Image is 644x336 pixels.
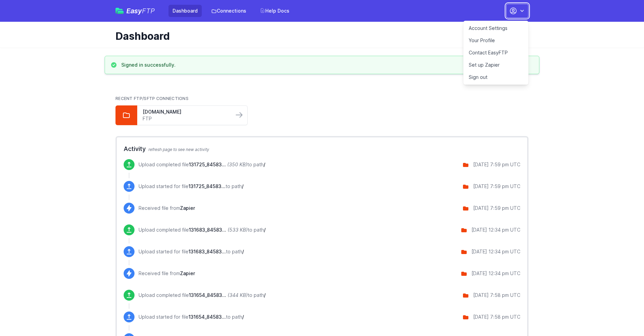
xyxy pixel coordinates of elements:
h2: Activity [124,144,520,154]
span: / [264,227,266,233]
p: Upload started for file to path [139,248,244,255]
a: Help Docs [256,5,293,17]
span: / [264,162,265,167]
a: Contact EasyFTP [463,47,529,59]
span: / [242,314,244,320]
span: / [242,183,244,189]
img: easyftp_logo.png [115,8,124,14]
i: (350 KB) [227,162,247,167]
i: (533 KB) [228,227,248,233]
a: Set up Zapier [463,59,529,71]
a: Connections [207,5,250,17]
span: 131654_8458323001684_100844499_9-7-2025.zip [189,314,226,320]
p: Received file from [139,270,195,277]
h3: Signed in successfully. [121,62,176,68]
span: 131725_8458322805076_100849106_9-8-2025.zip [189,162,226,167]
a: [DOMAIN_NAME] [143,108,228,115]
a: Your Profile [463,34,529,47]
div: [DATE] 7:59 pm UTC [473,161,520,168]
div: [DATE] 7:59 pm UTC [473,205,520,212]
i: (344 KB) [228,292,248,298]
a: Dashboard [168,5,202,17]
div: [DATE] 7:58 pm UTC [473,314,520,320]
p: Upload completed file to path [139,292,266,299]
span: Easy [126,7,155,14]
span: Zapier [180,205,195,211]
span: / [242,249,244,254]
div: [DATE] 12:34 pm UTC [471,226,520,233]
span: / [264,292,266,298]
p: Upload started for file to path [139,183,244,190]
a: FTP [143,115,228,122]
a: Account Settings [463,22,529,34]
span: 131683_8458323001684_100846926_9-8-2025.zip [189,249,226,254]
div: [DATE] 12:34 pm UTC [471,270,520,277]
div: [DATE] 12:34 pm UTC [471,248,520,255]
p: Received file from [139,205,195,212]
div: [DATE] 7:59 pm UTC [473,183,520,190]
span: Zapier [180,270,195,276]
h2: Recent FTP/SFTP Connections [115,96,529,101]
p: Upload completed file to path [139,161,265,168]
h1: Dashboard [115,30,523,42]
p: Upload completed file to path [139,226,266,233]
p: Upload started for file to path [139,314,244,320]
div: [DATE] 7:58 pm UTC [473,292,520,299]
span: refresh page to see new activity [148,147,209,152]
span: 131654_8458323001684_100844499_9-7-2025.zip [189,292,226,298]
a: EasyFTP [115,7,155,14]
span: 131725_8458322805076_100849106_9-8-2025.zip [189,183,226,189]
span: 131683_8458323001684_100846926_9-8-2025.zip [189,227,226,233]
span: FTP [142,7,155,15]
a: Sign out [463,71,529,83]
